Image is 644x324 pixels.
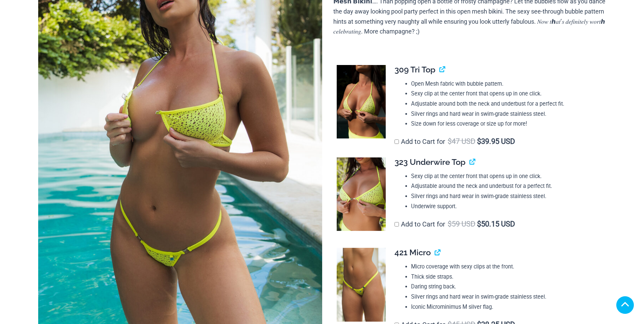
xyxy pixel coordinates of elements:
li: Silver rings and hard wear in swim-grade stainless steel. [411,191,600,201]
li: Iconic Microminimus M silver flag. [411,302,600,312]
li: Open Mesh fabric with bubble pattern. [411,79,600,89]
input: Add to Cart for$59 USD$50.15 USD [395,222,399,226]
li: Silver rings and hard wear in swim-grade stainless steel. [411,292,600,302]
span: $ [448,220,452,228]
span: 323 Underwire Top [395,157,466,167]
span: 421 Micro [395,247,431,257]
li: Adjustable around both the neck and underbust for a perfect fit. [411,99,600,109]
span: 47 USD [448,137,475,146]
li: Daring string back. [411,282,600,292]
li: Sexy clip at the center front that opens up in one click. [411,171,600,181]
span: 39.95 USD [477,137,515,146]
li: Thick side straps. [411,272,600,282]
label: Add to Cart for [395,220,515,228]
span: 309 Tri Top [395,65,435,74]
span: $ [477,220,481,228]
li: Sexy clip at the center front that opens up in one click. [411,89,600,99]
li: Adjustable around the neck and underbust for a perfect fit. [411,181,600,191]
li: Size down for less coverage or size up for more! [411,119,600,129]
span: $ [448,137,452,146]
img: Bubble Mesh Highlight Yellow 323 Underwire Top [337,157,386,231]
li: Silver rings and hard wear in swim-grade stainless steel. [411,109,600,119]
span: $ [477,137,481,146]
input: Add to Cart for$47 USD$39.95 USD [395,139,399,144]
li: Micro coverage with sexy clips at the front. [411,262,600,272]
li: Underwire support. [411,201,600,212]
img: Bubble Mesh Highlight Yellow 309 Tri Top 5404 Skirt [337,65,386,139]
span: 50.15 USD [477,220,515,228]
label: Add to Cart for [395,137,515,146]
span: 59 USD [448,220,475,228]
img: Bubble Mesh Highlight Yellow 421 Micro [337,248,386,322]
